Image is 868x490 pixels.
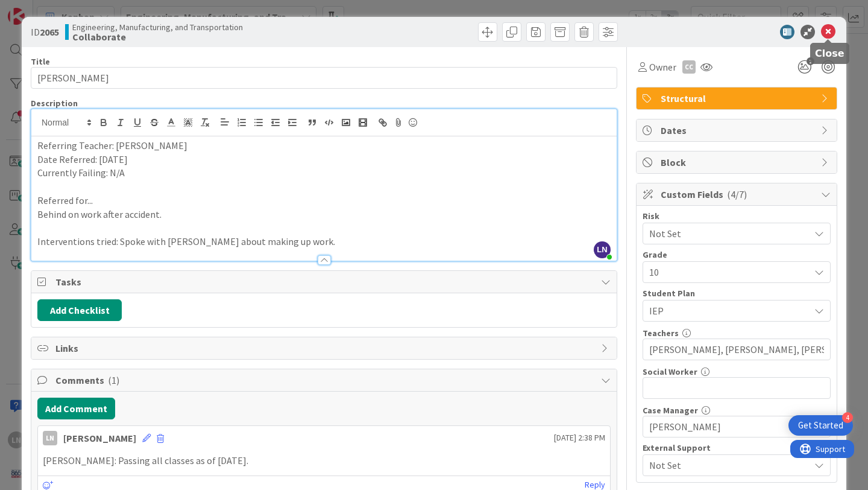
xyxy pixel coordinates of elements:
[798,419,843,431] div: Get Started
[661,123,815,138] span: Dates
[649,458,810,472] span: Not Set
[727,188,747,200] span: ( 4/7 )
[55,373,595,387] span: Comments
[807,57,814,65] span: 1
[788,415,853,436] div: Open Get Started checklist, remaining modules: 4
[55,341,595,355] span: Links
[37,235,611,249] p: Interventions tried: Spoke with [PERSON_NAME] about making up work.
[643,328,679,339] label: Teachers
[37,166,611,180] p: Currently Failing: N/A
[643,366,697,377] label: Social Worker
[43,454,605,468] p: [PERSON_NAME]: Passing all classes as of [DATE].
[63,431,136,445] div: [PERSON_NAME]
[31,98,78,109] span: Description
[40,26,59,38] b: 2065
[649,304,810,318] span: IEP
[72,22,243,32] span: Engineering, Manufacturing, and Transportation
[649,264,804,281] span: 10
[643,289,831,297] div: Student Plan
[37,398,115,419] button: Add Comment
[31,25,59,39] span: ID
[661,187,815,202] span: Custom Fields
[661,91,815,106] span: Structural
[643,250,831,259] div: Grade
[31,67,617,89] input: type card name here...
[25,2,55,16] span: Support
[643,444,831,452] div: External Support
[31,56,50,67] label: Title
[43,431,57,445] div: LN
[842,412,853,423] div: 4
[37,208,611,221] p: Behind on work after accident.
[55,275,595,289] span: Tasks
[37,299,122,321] button: Add Checklist
[37,153,611,167] p: Date Referred: [DATE]
[72,32,243,42] b: Collaborate
[815,48,844,59] h5: Close
[108,374,119,386] span: ( 1 )
[37,139,611,153] p: Referring Teacher: [PERSON_NAME]
[643,405,698,416] label: Case Manager
[594,241,611,258] span: LN
[643,212,831,220] div: Risk
[682,60,696,74] div: CC
[554,431,605,444] span: [DATE] 2:38 PM
[649,60,676,74] span: Owner
[661,155,815,170] span: Block
[37,194,611,208] p: Referred for...
[649,225,804,242] span: Not Set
